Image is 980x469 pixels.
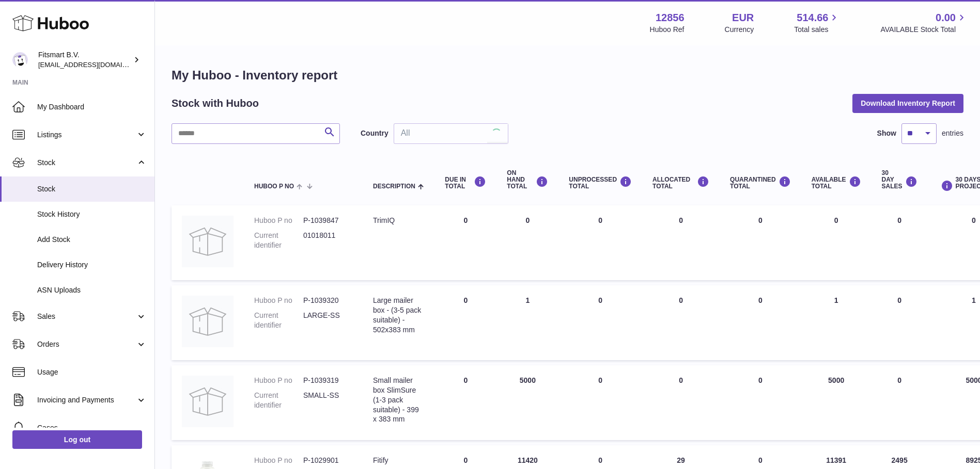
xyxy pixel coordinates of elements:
div: QUARANTINED Total [730,176,791,190]
dt: Current identifier [254,231,303,250]
div: Fitify [373,456,424,465]
div: Large mailer box - (3-5 pack suitable) - 502x383 mm [373,296,424,335]
dd: P-1039847 [303,216,352,225]
span: 0 [758,456,763,464]
strong: 12856 [656,11,685,25]
td: 0 [434,285,496,360]
span: My Dashboard [37,102,147,112]
label: Show [877,128,896,138]
dd: P-1039320 [303,296,352,305]
td: 0 [434,365,496,440]
dd: SMALL-SS [303,391,352,410]
span: Listings [37,130,136,140]
span: Cases [37,423,147,433]
span: Sales [37,312,136,321]
dd: 01018011 [303,231,352,250]
td: 0 [496,205,558,280]
span: AVAILABLE Stock Total [880,25,968,35]
dd: P-1039319 [303,376,352,385]
div: Currency [725,25,754,35]
div: 30 DAY SALES [882,170,917,190]
dd: P-1029901 [303,456,352,465]
span: Invoicing and Payments [37,395,136,405]
span: 0 [758,296,763,304]
span: Orders [37,339,136,349]
td: 0 [642,205,720,280]
a: 514.66 Total sales [794,11,840,35]
td: 0 [434,205,496,280]
div: Huboo Ref [650,25,685,35]
td: 1 [496,285,558,360]
dt: Current identifier [254,311,303,330]
td: 0 [558,285,642,360]
img: product image [182,296,234,347]
span: ASN Uploads [37,285,147,295]
dd: LARGE-SS [303,311,352,330]
span: 0 [758,376,763,384]
span: [EMAIL_ADDRESS][DOMAIN_NAME] [38,60,152,69]
img: internalAdmin-12856@internal.huboo.com [12,52,28,68]
dt: Huboo P no [254,376,303,385]
div: ALLOCATED Total [652,176,709,190]
span: Stock [37,184,147,194]
td: 0 [642,285,720,360]
div: AVAILABLE Total [812,176,861,190]
td: 0 [872,285,928,360]
h1: My Huboo - Inventory report [172,67,963,84]
img: product image [182,216,234,267]
label: Country [361,128,388,138]
span: Usage [37,367,147,377]
dt: Current identifier [254,391,303,410]
dt: Huboo P no [254,296,303,305]
button: Download Inventory Report [852,94,963,112]
a: Log out [12,430,142,449]
span: 0.00 [936,11,956,25]
span: 0 [758,216,763,224]
td: 0 [558,205,642,280]
div: UNPROCESSED Total [569,176,632,190]
strong: EUR [732,11,754,25]
td: 5000 [801,365,872,440]
img: product image [182,376,234,427]
div: Fitsmart B.V. [38,50,131,70]
td: 1 [801,285,872,360]
span: Description [373,183,415,190]
dt: Huboo P no [254,216,303,225]
h2: Stock with Huboo [172,96,259,110]
td: 0 [558,365,642,440]
span: Stock History [37,209,147,219]
div: TrimIQ [373,216,424,225]
span: Delivery History [37,260,147,270]
span: entries [942,128,963,138]
span: 514.66 [797,11,828,25]
div: Small mailer box SlimSure (1-3 pack suitable) - 399 x 383 mm [373,376,424,424]
span: Stock [37,158,136,168]
div: DUE IN TOTAL [445,176,486,190]
td: 0 [872,365,928,440]
td: 0 [642,365,720,440]
dt: Huboo P no [254,456,303,465]
td: 5000 [496,365,558,440]
td: 0 [872,205,928,280]
span: Total sales [794,25,840,35]
div: ON HAND Total [507,170,548,190]
span: Huboo P no [254,183,294,190]
a: 0.00 AVAILABLE Stock Total [880,11,968,35]
td: 0 [801,205,872,280]
span: Add Stock [37,235,147,245]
